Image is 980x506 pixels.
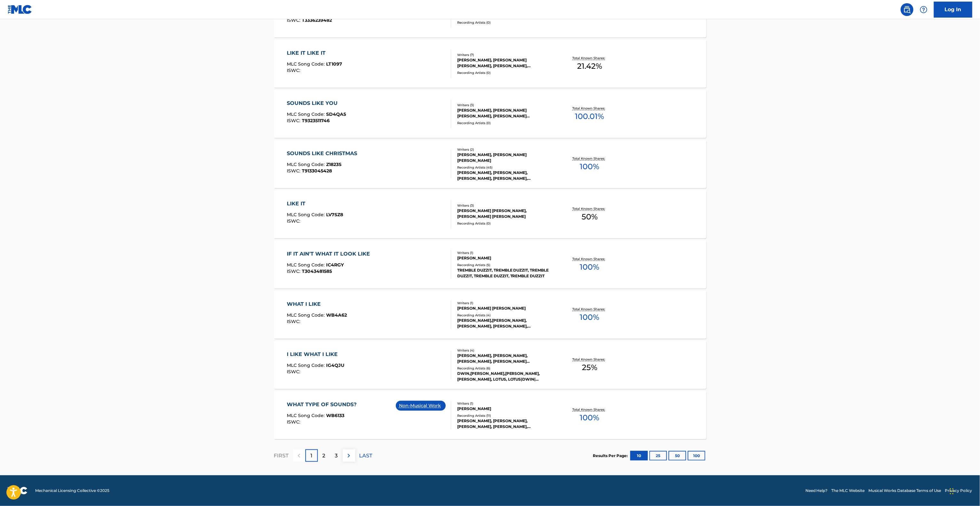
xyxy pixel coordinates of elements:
[345,452,353,460] img: right
[457,418,554,430] div: [PERSON_NAME], [PERSON_NAME], [PERSON_NAME], [PERSON_NAME], [PERSON_NAME]
[457,221,554,226] div: Recording Artists ( 0 )
[8,5,32,14] img: MLC Logo
[903,6,911,13] img: search
[832,488,865,494] a: The MLC Website
[573,56,607,60] p: Total Known Shares:
[287,262,326,268] span: MLC Song Code :
[457,318,554,329] div: [PERSON_NAME],[PERSON_NAME], [PERSON_NAME], [PERSON_NAME], [PERSON_NAME], [PERSON_NAME] & LOTUS
[457,301,554,305] div: Writers ( 1 )
[287,67,302,73] span: ISWC :
[302,168,332,174] span: T9133045428
[287,413,326,418] span: MLC Song Code :
[274,291,706,339] a: WHAT I LIKEMLC Song Code:WB4A62ISWC:Writers (1)[PERSON_NAME] [PERSON_NAME]Recording Artists (4)[P...
[457,353,554,364] div: [PERSON_NAME], [PERSON_NAME], [PERSON_NAME], [PERSON_NAME] [PERSON_NAME]
[326,162,341,167] span: Z1823S
[457,107,554,119] div: [PERSON_NAME], [PERSON_NAME] [PERSON_NAME], [PERSON_NAME] [PERSON_NAME]
[326,312,347,318] span: WB4A62
[274,90,706,138] a: SOUNDS LIKE YOUMLC Song Code:SD4QA5ISWC:T9323511746Writers (3)[PERSON_NAME], [PERSON_NAME] [PERSO...
[457,57,554,69] div: [PERSON_NAME], [PERSON_NAME] [PERSON_NAME], [PERSON_NAME], [PERSON_NAME], [PERSON_NAME], [PERSON_...
[457,406,554,412] div: [PERSON_NAME]
[287,369,302,375] span: ISWC :
[457,165,554,170] div: Recording Artists ( 45 )
[457,208,554,219] div: [PERSON_NAME] [PERSON_NAME], [PERSON_NAME] [PERSON_NAME]
[580,261,600,273] span: 100 %
[287,419,302,425] span: ISWC :
[287,99,346,107] div: SOUNDS LIKE YOU
[287,150,360,157] div: SOUNDS LIKE CHRISTMAS
[582,211,598,223] span: 50 %
[287,111,326,117] span: MLC Song Code :
[948,475,980,506] iframe: Chat Widget
[457,70,554,75] div: Recording Artists ( 0 )
[457,305,554,311] div: [PERSON_NAME] [PERSON_NAME]
[359,452,372,460] p: LAST
[326,212,343,217] span: LV7SZ8
[287,218,302,224] span: ISWC :
[287,118,302,123] span: ISWC :
[274,341,706,389] a: I LIKE WHAT I LIKEMLC Song Code:IG4QJUISWC:Writers (4)[PERSON_NAME], [PERSON_NAME], [PERSON_NAME]...
[326,262,344,268] span: IC4RGY
[457,313,554,318] div: Recording Artists ( 4 )
[302,268,332,274] span: T3043481585
[326,413,344,418] span: WB6133
[287,61,326,67] span: MLC Song Code :
[630,451,648,461] button: 10
[649,451,667,461] button: 25
[457,147,554,152] div: Writers ( 2 )
[950,482,954,501] div: Drag
[302,17,332,23] span: T3336239482
[457,263,554,267] div: Recording Artists ( 5 )
[399,402,443,409] p: Non-Musical Work
[287,168,302,174] span: ISWC :
[934,2,972,18] a: Log In
[869,488,941,494] a: Musical Works Database Terms of Use
[573,307,607,312] p: Total Known Shares:
[274,452,289,460] p: FIRST
[580,412,600,423] span: 100 %
[457,413,554,418] div: Recording Artists ( 11 )
[917,3,930,16] div: Help
[326,111,346,117] span: SD4QA5
[287,162,326,167] span: MLC Song Code :
[457,401,554,406] div: Writers ( 1 )
[287,312,326,318] span: MLC Song Code :
[457,52,554,57] div: Writers ( 7 )
[457,267,554,279] div: TREMBLE DUZZIT, TREMBLE DUZZIT, TREMBLE DUZZIT, TREMBLE DUZZIT, TREMBLE DUZZIT
[573,106,607,111] p: Total Known Shares:
[457,103,554,107] div: Writers ( 3 )
[8,487,27,494] img: logo
[457,250,554,255] div: Writers ( 1 )
[310,452,312,460] p: 1
[323,452,325,460] p: 2
[287,300,347,308] div: WHAT I LIKE
[945,488,972,494] a: Privacy Policy
[287,319,302,324] span: ISWC :
[302,118,330,123] span: T9323511746
[287,49,342,57] div: LIKE IT LIKE IT
[920,6,928,13] img: help
[805,488,828,494] a: Need Help?
[688,451,705,461] button: 100
[274,391,706,439] a: WHAT TYPE OF SOUNDS?MLC Song Code:WB6133ISWC:Non-Musical WorkWriters (1)[PERSON_NAME]Recording Ar...
[326,362,344,368] span: IG4QJU
[326,61,342,67] span: LT1097
[287,362,326,368] span: MLC Song Code :
[573,206,607,211] p: Total Known Shares:
[573,407,607,412] p: Total Known Shares:
[901,3,913,16] a: Public Search
[457,152,554,163] div: [PERSON_NAME], [PERSON_NAME] [PERSON_NAME]
[457,121,554,125] div: Recording Artists ( 0 )
[593,453,630,459] p: Results Per Page:
[457,348,554,353] div: Writers ( 4 )
[287,200,343,208] div: LIKE IT
[274,140,706,188] a: SOUNDS LIKE CHRISTMASMLC Song Code:Z1823SISWC:T9133045428Writers (2)[PERSON_NAME], [PERSON_NAME] ...
[573,257,607,261] p: Total Known Shares:
[457,255,554,261] div: [PERSON_NAME]
[287,250,373,258] div: IF IT AIN'T WHAT IT LOOK LIKE
[457,366,554,371] div: Recording Artists ( 6 )
[457,371,554,382] div: DWIN,[PERSON_NAME],[PERSON_NAME], [PERSON_NAME], LOTUS, LOTUS|DWIN|[PERSON_NAME], [PERSON_NAME], ...
[457,203,554,208] div: Writers ( 3 )
[573,357,607,362] p: Total Known Shares:
[335,452,338,460] p: 3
